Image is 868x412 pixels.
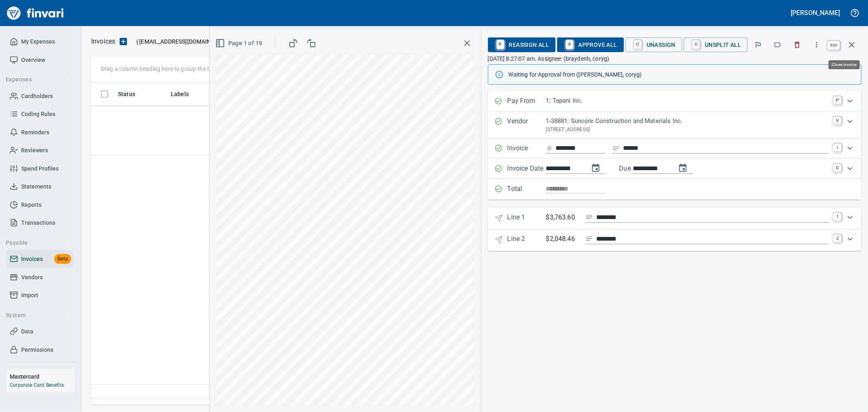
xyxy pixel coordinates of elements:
p: Due [619,164,658,173]
span: Status [118,89,146,99]
a: Reports [7,196,74,214]
p: Line 2 [507,234,546,246]
h5: [PERSON_NAME] [791,9,840,17]
a: U [634,40,642,49]
a: Statements [7,178,74,196]
a: V [833,116,842,125]
button: [PERSON_NAME] [789,7,842,19]
p: [DATE] 8:27:07 am. Assignee: (braydenh, coryg) [488,55,861,63]
a: InvoicesBeta [7,250,74,268]
span: Invoices [21,254,43,264]
a: Overview [7,51,74,69]
p: Invoice Date [507,164,546,174]
svg: Invoice description [612,144,620,152]
a: Reminders [7,123,74,142]
a: I [833,143,842,151]
p: Line 1 [507,213,546,224]
p: Vendor [507,116,546,134]
span: Labels [171,89,189,99]
button: Discard [788,36,806,54]
span: My Expenses [21,37,55,47]
span: Payable [6,238,67,248]
a: Reviewers [7,141,74,160]
h6: Mastercard [10,372,74,381]
span: Approve All [564,38,617,52]
p: ( ) [131,37,234,46]
span: Expenses [6,75,67,85]
span: Transactions [21,218,55,228]
button: Expenses [2,72,70,87]
a: D [833,164,842,172]
a: 2 [833,234,842,242]
nav: breadcrumb [91,37,115,46]
div: Expand [488,229,861,251]
button: UUnsplit All [684,37,748,52]
button: Labels [769,36,787,54]
div: Waiting for Approval from ([PERSON_NAME], coryg) [509,67,855,82]
span: [EMAIL_ADDRESS][DOMAIN_NAME] [138,37,232,46]
button: Flag [749,36,767,54]
a: A [566,40,573,49]
div: Expand [488,138,861,159]
div: Expand [488,91,861,112]
span: Coding Rules [21,109,55,119]
span: Labels [171,89,199,99]
span: Reassign All [494,38,549,52]
p: Pay From [507,96,546,107]
span: Reviewers [21,145,48,156]
a: Transactions [7,214,74,232]
p: $3,763.60 [546,213,579,223]
p: Invoices [91,37,115,46]
span: Reminders [21,127,49,138]
p: 1-38881: Suncore Construction and Materials Inc. [546,116,829,126]
span: Reports [21,200,42,210]
a: Vendors [7,268,74,287]
span: Status [118,89,135,99]
span: Beta [54,254,71,264]
a: Permissions [7,341,74,359]
span: Import [21,290,38,300]
span: Unassign [632,38,676,52]
a: U [692,40,700,49]
span: Vendors [21,272,43,283]
span: Permissions [21,345,53,355]
a: P [833,96,842,104]
a: Corporate Card Benefits [10,382,64,388]
button: RReassign All [488,37,556,52]
div: Expand [488,112,861,138]
span: Cardholders [21,91,53,101]
div: Expand [488,208,861,229]
button: change due date [673,158,693,178]
button: Payable [2,235,70,250]
a: Spend Profiles [7,160,74,178]
span: System [6,310,67,320]
p: $2,048.46 [546,234,579,244]
span: Data [21,327,33,337]
p: Drag a column heading here to group the table [101,65,220,73]
p: 1: Tapani Inc. [546,96,829,105]
span: Unsplit All [690,38,741,52]
p: [STREET_ADDRESS] [546,126,829,134]
p: Invoice [507,143,546,154]
a: Cardholders [7,87,74,105]
span: Statements [21,182,51,192]
button: AApprove All [557,37,623,52]
div: Expand [488,159,861,179]
button: Page 1 of 19 [214,36,266,51]
img: Finvari [5,3,66,23]
span: Spend Profiles [21,164,59,174]
button: change date [586,158,606,178]
button: UUnassign [625,37,682,52]
a: 1 [833,213,842,221]
svg: Invoice number [546,143,553,153]
button: More [808,36,826,54]
span: Overview [21,55,45,65]
a: R [496,40,504,49]
button: Upload an Invoice [115,37,131,46]
a: Import [7,286,74,305]
a: Data [7,322,74,341]
a: My Expenses [7,33,74,51]
span: Page 1 of 19 [217,38,262,48]
a: Coding Rules [7,105,74,123]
